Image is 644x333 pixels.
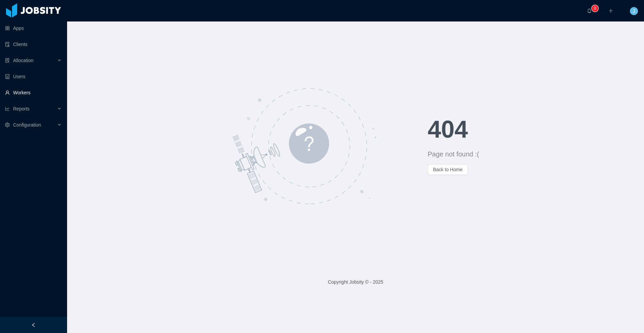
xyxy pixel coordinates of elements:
sup: 0 [592,5,598,12]
i: icon: solution [5,58,10,63]
footer: Copyright Jobsity © - 2025 [67,271,644,294]
a: icon: robotUsers [5,70,62,83]
a: icon: userWorkers [5,86,62,99]
span: Reports [13,106,30,111]
a: icon: appstoreApps [5,21,62,35]
i: icon: line-chart [5,106,10,111]
a: icon: auditClients [5,38,62,51]
i: icon: bell [587,8,592,13]
button: Back to Home [428,164,468,175]
div: Page not found :( [428,149,644,159]
span: J [633,7,635,15]
h1: 404 [428,117,644,141]
a: Back to Home [428,167,468,172]
i: icon: setting [5,123,10,127]
span: Configuration [13,122,41,128]
i: icon: plus [608,8,613,13]
span: Allocation [13,58,34,63]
